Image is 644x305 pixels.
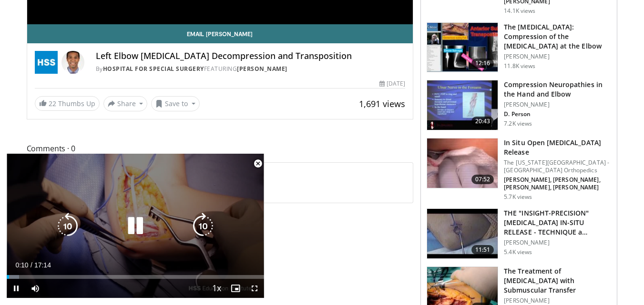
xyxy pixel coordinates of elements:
[504,80,611,99] h3: Compression Neuropathies in the Hand and Elbow
[471,117,494,126] span: 20:43
[49,99,56,108] span: 22
[427,138,498,188] img: 0b6080ae-6dc8-43bf-97c3-fccb8b25af89.150x105_q85_crop-smart_upscale.jpg
[27,24,413,43] a: Email [PERSON_NAME]
[207,279,226,298] button: Playback Rate
[427,209,498,258] img: feAgcbrvkPN5ynqH4xMDoxOjBrO-I4W8.150x105_q85_crop-smart_upscale.jpg
[504,159,611,174] p: The [US_STATE][GEOGRAPHIC_DATA] - [GEOGRAPHIC_DATA] Orthopedics
[245,279,264,298] button: Fullscreen
[26,279,45,298] button: Mute
[379,79,405,88] div: [DATE]
[504,22,611,51] h3: The [MEDICAL_DATA]: Compression of the [MEDICAL_DATA] at the Elbow
[96,65,406,73] div: By FEATURING
[504,120,532,128] p: 7.2K views
[504,193,532,201] p: 5.7K views
[504,208,611,237] h3: THE "INSIGHT-PRECISION" [MEDICAL_DATA] IN-SITU RELEASE - TECHNIQUE a…
[96,51,406,61] h4: Left Elbow [MEDICAL_DATA] Decompression and Transposition
[7,275,264,279] div: Progress Bar
[504,101,611,108] p: [PERSON_NAME]
[427,22,611,73] a: 12:16 The [MEDICAL_DATA]: Compression of the [MEDICAL_DATA] at the Elbow [PERSON_NAME] 11.8K views
[504,62,535,70] p: 11.8K views
[471,59,494,68] span: 12:16
[103,65,204,73] a: Hospital for Special Surgery
[471,175,494,184] span: 07:52
[35,51,58,74] img: Hospital for Special Surgery
[248,154,267,174] button: Close
[237,65,287,73] a: [PERSON_NAME]
[27,142,414,155] span: Comments 0
[504,266,611,295] h3: The Treatment of [MEDICAL_DATA] with Submuscular Transfer
[427,80,498,130] img: b54436d8-8e88-4114-8e17-c60436be65a7.150x105_q85_crop-smart_upscale.jpg
[151,96,200,111] button: Save to
[471,245,494,255] span: 11:51
[226,279,245,298] button: Enable picture-in-picture mode
[34,261,51,269] span: 17:14
[7,154,264,298] video-js: Video Player
[504,176,611,191] p: [PERSON_NAME], [PERSON_NAME], [PERSON_NAME], [PERSON_NAME]
[35,96,100,111] a: 22 Thumbs Up
[504,7,535,15] p: 14.1K views
[359,98,405,109] span: 1,691 views
[504,53,611,60] p: [PERSON_NAME]
[61,51,84,74] img: Avatar
[31,261,32,269] span: /
[504,239,611,246] p: [PERSON_NAME]
[504,138,611,157] h3: In Situ Open [MEDICAL_DATA] Release
[427,208,611,259] a: 11:51 THE "INSIGHT-PRECISION" [MEDICAL_DATA] IN-SITU RELEASE - TECHNIQUE a… [PERSON_NAME] 5.4K views
[427,23,498,72] img: 318007_0003_1.png.150x105_q85_crop-smart_upscale.jpg
[7,279,26,298] button: Pause
[103,96,148,111] button: Share
[504,248,532,256] p: 5.4K views
[504,110,611,118] p: D. Person
[427,80,611,130] a: 20:43 Compression Neuropathies in the Hand and Elbow [PERSON_NAME] D. Person 7.2K views
[504,297,611,305] p: [PERSON_NAME]
[427,138,611,201] a: 07:52 In Situ Open [MEDICAL_DATA] Release The [US_STATE][GEOGRAPHIC_DATA] - [GEOGRAPHIC_DATA] Ort...
[15,261,28,269] span: 0:10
